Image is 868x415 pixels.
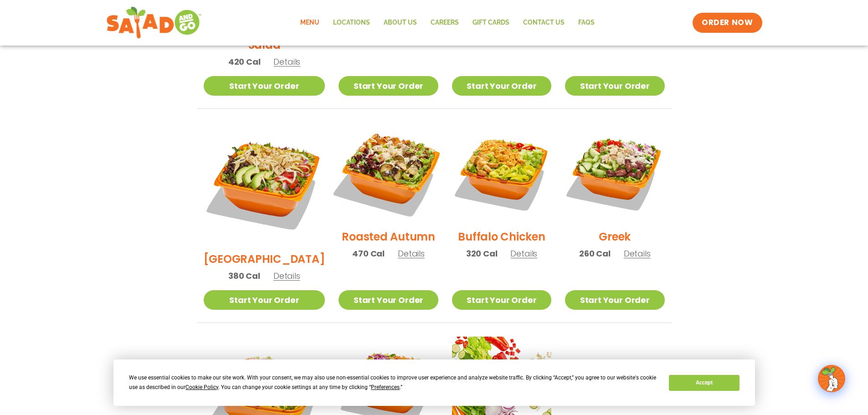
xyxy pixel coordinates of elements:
[185,384,218,390] span: Cookie Policy
[106,5,202,41] img: new-SAG-logo-768×292
[371,384,400,390] span: Preferences
[516,12,571,33] a: Contact Us
[377,12,424,33] a: About Us
[452,290,551,310] a: Start Your Order
[326,12,377,33] a: Locations
[565,290,664,310] a: Start Your Order
[624,248,651,259] span: Details
[452,76,551,96] a: Start Your Order
[273,56,300,67] span: Details
[452,123,551,222] img: Product photo for Buffalo Chicken Salad
[398,248,425,259] span: Details
[510,248,537,259] span: Details
[129,373,658,392] div: We use essential cookies to make our site work. With your consent, we may also use non-essential ...
[565,123,664,222] img: Product photo for Greek Salad
[599,229,631,245] h2: Greek
[339,290,438,310] a: Start Your Order
[228,56,261,68] span: 420 Cal
[204,251,325,267] h2: [GEOGRAPHIC_DATA]
[339,76,438,96] a: Start Your Order
[293,12,326,33] a: Menu
[204,290,325,310] a: Start Your Order
[458,229,545,245] h2: Buffalo Chicken
[693,13,762,33] a: ORDER NOW
[669,375,739,391] button: Accept
[579,247,611,260] span: 260 Cal
[702,17,753,28] span: ORDER NOW
[571,12,601,33] a: FAQs
[466,247,498,260] span: 320 Cal
[466,12,516,33] a: GIFT CARDS
[342,229,435,245] h2: Roasted Autumn
[424,12,466,33] a: Careers
[204,76,325,96] a: Start Your Order
[330,114,447,231] img: Product photo for Roasted Autumn Salad
[273,270,300,282] span: Details
[228,270,260,282] span: 380 Cal
[204,123,325,244] img: Product photo for BBQ Ranch Salad
[352,247,385,260] span: 470 Cal
[819,366,844,391] img: wpChatIcon
[113,359,755,406] div: Cookie Consent Prompt
[565,76,664,96] a: Start Your Order
[293,12,601,33] nav: Menu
